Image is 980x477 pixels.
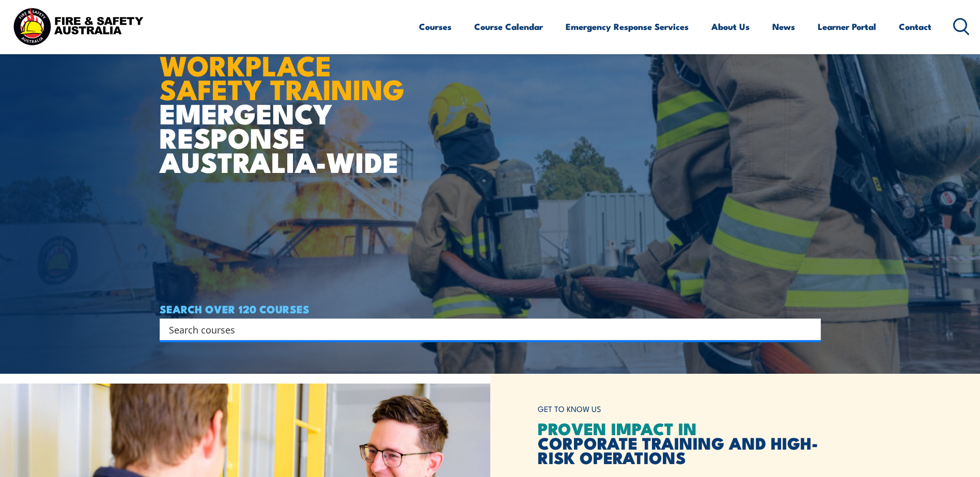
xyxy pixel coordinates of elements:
h4: SEARCH OVER 120 COURSES [160,303,821,314]
span: PROVEN IMPACT IN [538,415,697,441]
a: News [772,13,795,40]
strong: WORKPLACE SAFETY TRAINING [160,43,405,110]
button: Search magnifier button [803,322,817,337]
a: Contact [899,13,931,40]
form: Search form [171,322,800,337]
a: Courses [419,13,452,40]
a: Learner Portal [818,13,876,40]
h2: CORPORATE TRAINING AND HIGH-RISK OPERATIONS [538,421,821,464]
h1: EMERGENCY RESPONSE AUSTRALIA-WIDE [160,27,412,173]
h6: GET TO KNOW US [538,400,821,419]
a: About Us [711,13,750,40]
a: Course Calendar [474,13,543,40]
input: Search input [169,322,798,337]
a: Emergency Response Services [566,13,689,40]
